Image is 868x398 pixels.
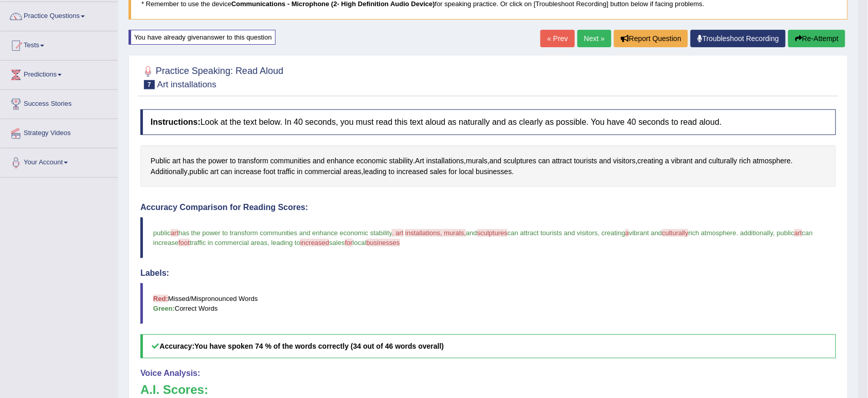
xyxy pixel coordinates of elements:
span: traffic in commercial areas [190,239,267,247]
h4: Accuracy Comparison for Reading Scores: [140,203,836,212]
span: public [777,229,794,237]
span: Click to see word definition [183,156,194,166]
b: Instructions: [151,118,201,126]
h4: Voice Analysis: [140,369,836,378]
span: Click to see word definition [389,166,395,177]
span: Click to see word definition [270,156,311,166]
span: Click to see word definition [356,156,387,166]
span: Click to see word definition [574,156,597,166]
a: Your Account [1,148,118,174]
span: Click to see word definition [503,156,536,166]
span: Click to see word definition [230,156,236,166]
span: , [598,229,600,237]
span: a [625,229,629,237]
a: Success Stories [1,90,118,116]
span: and [466,229,477,237]
h4: Labels: [140,269,836,278]
span: Click to see word definition [430,166,447,177]
span: art [794,229,802,237]
a: Strategy Videos [1,119,118,145]
span: Click to see word definition [672,156,693,166]
span: Click to see word definition [196,156,206,166]
span: culturally [662,229,689,237]
b: A.I. Scores: [140,383,208,396]
span: can attract tourists and visitors [508,229,598,237]
span: sales [329,239,345,247]
span: leading to [272,239,300,247]
a: Predictions [1,61,118,86]
span: Click to see word definition [709,156,737,166]
span: for [345,239,353,247]
b: Green: [153,305,175,312]
a: Practice Questions [1,2,118,28]
span: Click to see word definition [151,166,188,177]
span: vibrant and [629,229,662,237]
span: , [773,229,775,237]
span: Click to see word definition [396,166,428,177]
span: foot [178,239,190,247]
span: Click to see word definition [613,156,636,166]
span: installations, murals, [405,229,466,237]
span: Click to see word definition [476,166,512,177]
span: Click to see word definition [343,166,361,177]
span: Click to see word definition [538,156,550,166]
span: increased [300,239,329,247]
button: Re-Attempt [788,30,845,47]
h2: Practice Speaking: Read Aloud [140,64,283,89]
span: Click to see word definition [210,166,219,177]
span: Click to see word definition [665,156,670,166]
span: art [171,229,178,237]
span: Click to see word definition [739,156,751,166]
span: Click to see word definition [695,156,707,166]
button: Report Question [614,30,688,47]
b: Red: [153,295,168,302]
span: Click to see word definition [327,156,354,166]
span: Click to see word definition [304,166,341,177]
div: . , , , . , , . [140,145,836,187]
div: You have already given answer to this question [129,30,276,45]
span: Click to see word definition [151,156,170,166]
span: Click to see word definition [599,156,611,166]
span: Click to see word definition [313,156,324,166]
span: Click to see word definition [490,156,501,166]
h5: Accuracy: [140,334,836,358]
span: . art [392,229,403,237]
span: Click to see word definition [238,156,268,166]
span: Click to see word definition [449,166,457,177]
span: Click to see word definition [264,166,276,177]
span: Click to see word definition [234,166,262,177]
span: Click to see word definition [221,166,232,177]
blockquote: Missed/Mispronounced Words Correct Words [140,283,836,324]
span: rich atmosphere [689,229,736,237]
span: Click to see word definition [297,166,303,177]
h4: Look at the text below. In 40 seconds, you must read this text aloud as naturally and as clearly ... [140,109,836,135]
span: Click to see word definition [278,166,295,177]
span: additionally [740,229,773,237]
span: Click to see word definition [466,156,487,166]
small: Art installations [157,80,216,89]
b: You have spoken 74 % of the words correctly (34 out of 46 words overall) [194,342,444,350]
span: Click to see word definition [426,156,464,166]
span: Click to see word definition [208,156,228,166]
span: businesses [367,239,400,247]
span: , [267,239,269,247]
a: Next » [577,30,611,47]
span: Click to see word definition [552,156,572,166]
span: local [353,239,367,247]
span: creating [602,229,625,237]
a: Tests [1,31,118,57]
span: Click to see word definition [190,166,209,177]
span: has the power to transform communities and enhance economic stability [178,229,392,237]
span: Click to see word definition [459,166,474,177]
span: . [736,229,738,237]
span: Click to see word definition [638,156,663,166]
span: 7 [144,80,155,89]
span: Click to see word definition [753,156,791,166]
span: Click to see word definition [415,156,424,166]
a: « Prev [540,30,574,47]
span: Click to see word definition [172,156,180,166]
a: Troubleshoot Recording [691,30,786,47]
span: public [153,229,171,237]
span: sculptures [477,229,508,237]
span: can increase [153,229,815,247]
